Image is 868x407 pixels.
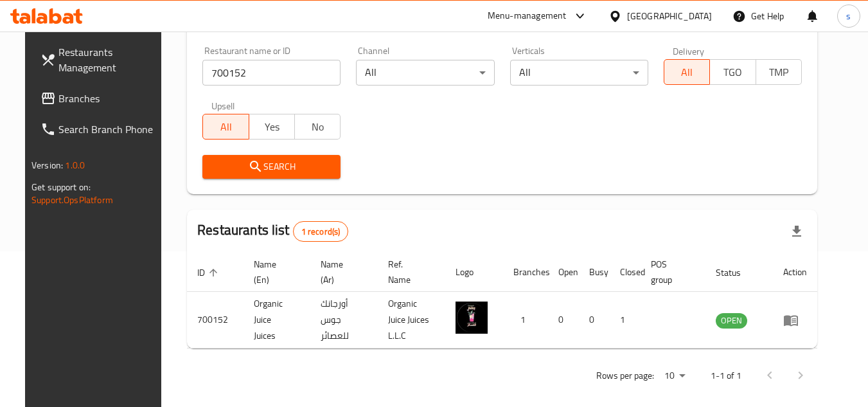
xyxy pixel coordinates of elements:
span: All [208,118,244,136]
td: أورجانك جوس للعصائر [310,292,378,348]
button: No [294,114,341,140]
button: All [664,59,710,85]
div: [GEOGRAPHIC_DATA] [627,9,712,23]
span: s [846,9,851,23]
span: ID [197,265,222,280]
div: Export file [781,216,812,247]
th: Open [548,253,579,292]
span: 1.0.0 [65,157,85,174]
td: 0 [579,292,610,348]
span: Ref. Name [388,257,430,287]
div: Total records count [293,221,349,242]
h2: Restaurants list [197,221,348,242]
span: All [669,63,705,82]
span: TMP [761,63,797,82]
button: TGO [709,59,756,85]
button: Search [202,155,341,179]
span: Branches [58,91,160,106]
span: POS group [651,257,690,287]
div: All [510,60,648,86]
th: Busy [579,253,610,292]
span: 1 record(s) [294,226,348,238]
span: TGO [715,63,750,82]
button: TMP [756,59,802,85]
td: 0 [548,292,579,348]
div: Menu-management [488,8,567,24]
span: Name (Ar) [321,257,362,287]
span: Status [716,265,757,280]
a: Search Branch Phone [30,114,170,145]
span: Yes [254,118,290,136]
button: All [202,114,249,140]
th: Action [773,253,817,292]
input: Search for restaurant name or ID.. [202,60,341,86]
a: Restaurants Management [30,37,170,83]
span: Get support on: [31,179,91,195]
span: Restaurants Management [58,44,160,75]
div: All [356,60,494,86]
span: Search [213,159,330,175]
a: Support.OpsPlatform [31,192,113,208]
span: Search Branch Phone [58,122,160,137]
h2: Restaurant search [202,15,802,35]
div: OPEN [716,313,747,329]
td: 1 [503,292,548,348]
td: 1 [610,292,641,348]
label: Upsell [211,101,235,110]
th: Logo [445,253,503,292]
a: Branches [30,83,170,114]
button: Yes [249,114,295,140]
img: Organic Juice Juices [456,302,488,334]
p: Rows per page: [596,368,654,384]
td: Organic Juice Juices [244,292,310,348]
div: Menu [783,312,807,328]
span: OPEN [716,313,747,328]
td: Organic Juice Juices L.L.C [378,292,446,348]
th: Closed [610,253,641,292]
p: 1-1 of 1 [711,368,741,384]
span: Name (En) [254,257,295,287]
table: enhanced table [187,253,817,348]
div: Rows per page: [659,366,690,386]
td: 700152 [187,292,244,348]
th: Branches [503,253,548,292]
label: Delivery [673,46,705,55]
span: Version: [31,157,63,174]
span: No [300,118,335,136]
